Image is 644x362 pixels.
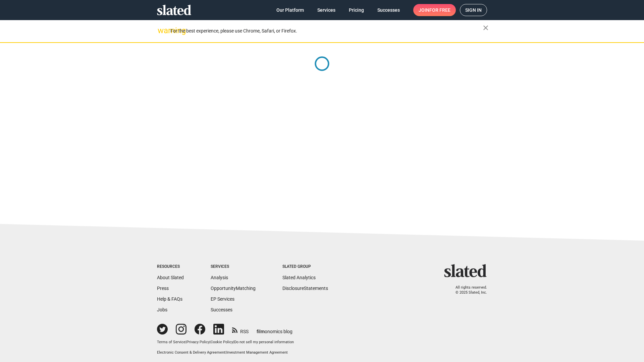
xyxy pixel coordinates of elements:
[282,286,328,291] a: DisclosureStatements
[232,324,249,335] a: RSS
[413,4,456,16] a: Joinfor free
[448,285,487,295] p: All rights reserved. © 2025 Slated, Inc.
[271,4,309,16] a: Our Platform
[343,4,369,16] a: Pricing
[234,340,294,345] button: Do not sell my personal information
[157,275,184,280] a: About Slated
[276,4,304,16] span: Our Platform
[465,4,482,16] span: Sign in
[211,264,256,269] div: Services
[257,329,265,334] span: film
[158,26,166,35] mat-icon: warning
[211,340,233,344] a: Cookie Policy
[157,307,167,312] a: Jobs
[210,340,211,344] span: |
[312,4,341,16] a: Services
[225,350,226,355] span: |
[377,4,400,16] span: Successes
[157,350,225,355] a: Electronic Consent & Delivery Agreement
[211,275,228,280] a: Analysis
[211,296,234,302] a: EP Services
[482,24,490,32] mat-icon: close
[233,340,234,344] span: |
[157,264,184,269] div: Resources
[317,4,335,16] span: Services
[170,26,483,36] div: For the best experience, please use Chrome, Safari, or Firefox.
[211,286,256,291] a: OpportunityMatching
[460,4,487,16] a: Sign in
[257,323,292,335] a: filmonomics blog
[186,340,210,344] a: Privacy Policy
[282,275,316,280] a: Slated Analytics
[157,286,169,291] a: Press
[419,4,450,16] span: Join
[157,340,185,344] a: Terms of Service
[282,264,328,269] div: Slated Group
[429,4,450,16] span: for free
[226,350,288,355] a: Investment Management Agreement
[349,4,364,16] span: Pricing
[372,4,405,16] a: Successes
[157,296,182,302] a: Help & FAQs
[185,340,186,344] span: |
[211,307,232,312] a: Successes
